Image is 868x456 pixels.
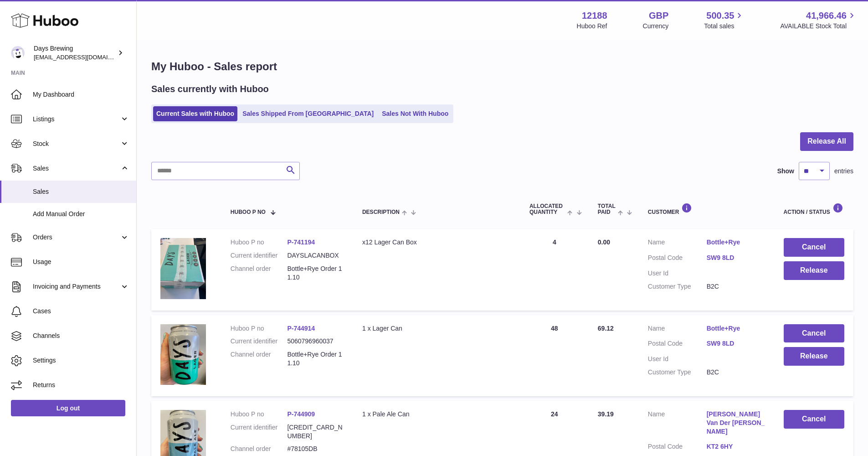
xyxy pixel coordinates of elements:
td: 48 [520,315,589,396]
dt: Channel order [231,350,288,368]
img: 121881680624465.jpg [160,238,206,299]
a: P-744914 [287,325,315,332]
span: Usage [33,258,129,266]
dt: Current identifier [231,337,288,346]
a: KT2 6HY [707,442,765,451]
dt: Customer Type [648,282,707,291]
dt: Postal Code [648,339,707,350]
span: Listings [33,115,120,124]
div: 1 x Lager Can [362,324,511,333]
button: Cancel [784,324,844,343]
span: [EMAIL_ADDRESS][DOMAIN_NAME] [34,53,134,61]
span: Settings [33,356,129,365]
button: Cancel [784,238,844,257]
dt: Name [648,324,707,335]
span: 0.00 [598,238,610,246]
strong: GBP [649,10,668,22]
span: Channels [33,332,129,340]
dt: Name [648,410,707,438]
dt: Channel order [231,264,288,282]
span: 500.35 [706,10,734,22]
td: 4 [520,229,589,310]
button: Release [784,347,844,366]
dd: B2C [707,368,765,377]
span: Orders [33,233,120,242]
a: P-741194 [287,238,315,246]
dd: Bottle+Rye Order 11.10 [287,264,344,282]
a: Sales Shipped From [GEOGRAPHIC_DATA] [239,106,377,121]
dd: Bottle+Rye Order 11.10 [287,350,344,368]
dd: DAYSLACANBOX [287,251,344,260]
dt: Channel order [231,445,288,453]
div: 1 x Pale Ale Can [362,410,511,419]
dt: Postal Code [648,442,707,453]
button: Release [784,261,844,280]
dt: Current identifier [231,251,288,260]
a: P-744909 [287,410,315,418]
a: [PERSON_NAME] Van Der [PERSON_NAME] [707,410,765,436]
span: entries [834,167,853,176]
a: Bottle+Rye [707,324,765,333]
dd: [CREDIT_CARD_NUMBER] [287,423,344,440]
dt: Postal Code [648,254,707,264]
a: Bottle+Rye [707,238,765,247]
a: SW9 8LD [707,339,765,348]
dt: User Id [648,269,707,278]
dt: Huboo P no [231,410,288,419]
span: Returns [33,381,129,389]
img: victoria@daysbrewing.com [11,46,25,60]
h1: My Huboo - Sales report [151,59,853,74]
div: Customer [648,203,765,215]
dd: #78105DB [287,445,344,453]
dd: B2C [707,282,765,291]
button: Cancel [784,410,844,429]
span: Sales [33,187,129,196]
div: Huboo Ref [577,22,607,31]
dt: Huboo P no [231,324,288,333]
strong: 12188 [582,10,607,22]
span: Total paid [598,203,616,215]
span: My Dashboard [33,90,129,99]
span: 69.12 [598,325,614,332]
div: Action / Status [784,203,844,215]
dd: 5060796960037 [287,337,344,346]
img: 121881680514645.jpg [160,324,206,385]
a: SW9 8LD [707,254,765,262]
dt: Customer Type [648,368,707,377]
span: ALLOCATED Quantity [529,203,565,215]
span: AVAILABLE Stock Total [780,22,857,31]
div: x12 Lager Can Box [362,238,511,247]
span: Invoicing and Payments [33,282,120,291]
dt: Current identifier [231,423,288,440]
span: 41,966.46 [806,10,847,22]
a: 41,966.46 AVAILABLE Stock Total [780,10,857,31]
span: Add Manual Order [33,210,129,218]
dt: User Id [648,355,707,363]
a: 500.35 Total sales [704,10,745,31]
a: Sales Not With Huboo [379,106,452,121]
button: Release All [800,132,853,151]
span: Cases [33,307,129,316]
dt: Name [648,238,707,249]
span: Description [362,209,400,215]
span: Total sales [704,22,745,31]
span: Stock [33,140,120,148]
span: 39.19 [598,410,614,418]
a: Log out [11,400,125,416]
label: Show [777,167,794,176]
span: Huboo P no [231,209,266,215]
span: Sales [33,164,120,173]
dt: Huboo P no [231,238,288,247]
h2: Sales currently with Huboo [151,83,269,95]
div: Currency [643,22,669,31]
a: Current Sales with Huboo [153,106,237,121]
div: Days Brewing [34,44,116,62]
